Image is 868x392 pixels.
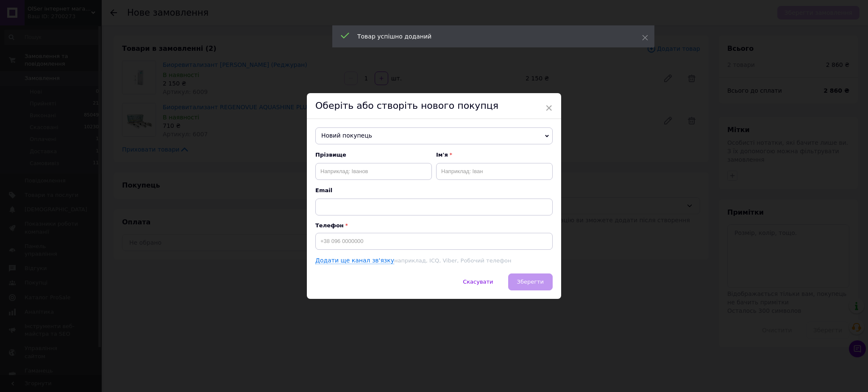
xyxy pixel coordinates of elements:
span: Ім'я [436,151,553,159]
div: Товар успішно доданий [357,32,621,41]
span: наприклад, ICQ, Viber, Робочий телефон [394,257,511,264]
a: Додати ще канал зв'язку [315,257,394,264]
span: Прізвище [315,151,432,159]
span: × [545,101,553,115]
span: Скасувати [463,279,493,285]
div: Оберіть або створіть нового покупця [307,93,561,119]
span: Email [315,187,553,194]
p: Телефон [315,222,553,229]
input: Наприклад: Іванов [315,163,432,180]
span: Новий покупець [315,127,553,144]
button: Скасувати [454,273,502,290]
input: +38 096 0000000 [315,233,553,250]
input: Наприклад: Іван [436,163,553,180]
